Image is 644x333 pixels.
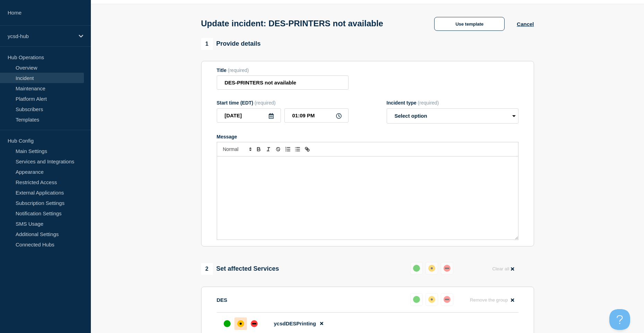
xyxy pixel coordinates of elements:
div: down [444,296,450,303]
span: 2 [201,263,213,275]
div: up [413,296,420,303]
iframe: Help Scout Beacon - Open [609,309,630,330]
button: Toggle strikethrough text [273,145,283,153]
input: YYYY-MM-DD [217,108,281,123]
span: Font size [220,145,254,153]
div: Start time (EDT) [217,100,349,106]
button: down [441,262,453,274]
button: affected [426,293,438,306]
span: (required) [228,67,249,73]
div: up [224,320,231,327]
span: Remove the group [470,297,508,303]
button: affected [426,262,438,274]
button: Toggle italic text [264,145,273,153]
h1: Update incident: DES-PRINTERS not available [201,19,383,28]
span: ycsdDESPrinting [274,321,316,326]
button: Cancel [517,21,534,27]
button: Toggle link [302,145,312,153]
button: Remove the group [466,293,518,307]
p: DES [217,297,227,303]
span: (required) [255,100,276,106]
span: (required) [418,100,439,106]
div: Set affected Services [201,263,279,275]
button: Toggle ordered list [283,145,293,153]
div: affected [428,265,435,272]
div: down [444,265,450,272]
button: Toggle bold text [254,145,264,153]
button: down [441,293,453,306]
div: Message [217,156,518,240]
input: Title [217,75,349,90]
span: 1 [201,38,213,50]
select: Incident type [387,108,518,124]
button: Toggle bulleted list [293,145,302,153]
div: down [251,320,258,327]
div: Incident type [387,100,518,106]
button: up [410,262,423,274]
button: Clear all [488,262,518,276]
input: HH:MM A [284,108,349,123]
div: Message [217,134,518,139]
div: up [413,265,420,272]
div: Title [217,67,349,73]
div: affected [428,296,435,303]
p: ycsd-hub [8,33,74,39]
div: affected [237,320,244,327]
button: up [410,293,423,306]
button: Use template [434,17,505,31]
div: Provide details [201,38,261,50]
